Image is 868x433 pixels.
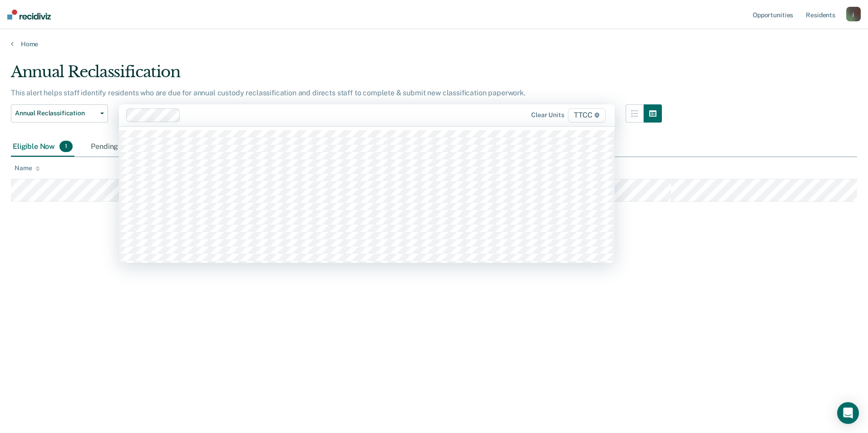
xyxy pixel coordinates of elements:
[11,63,662,89] div: Annual Reclassification
[15,109,97,117] span: Annual Reclassification
[15,164,40,172] div: Name
[7,10,51,20] img: Recidiviz
[11,89,526,97] p: This alert helps staff identify residents who are due for annual custody reclassification and dir...
[89,137,138,157] div: Pending1
[11,40,857,48] a: Home
[11,104,108,123] button: Annual Reclassification
[568,108,606,123] span: TTCC
[846,7,861,21] button: j
[11,137,74,157] div: Eligible Now1
[59,141,73,153] span: 1
[531,111,564,119] div: Clear units
[837,402,859,424] div: Open Intercom Messenger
